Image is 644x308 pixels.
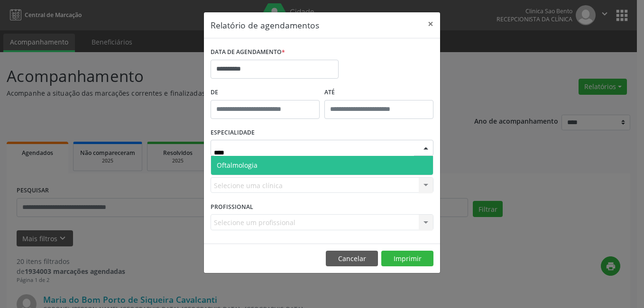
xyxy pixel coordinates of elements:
label: ESPECIALIDADE [211,126,255,140]
label: PROFISSIONAL [211,199,253,214]
label: DATA DE AGENDAMENTO [211,45,285,60]
button: Cancelar [326,251,378,267]
label: De [211,85,320,100]
span: Oftalmologia [217,161,258,170]
h5: Relatório de agendamentos [211,19,319,31]
label: ATÉ [324,85,433,100]
button: Close [421,12,440,36]
button: Imprimir [381,251,433,267]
